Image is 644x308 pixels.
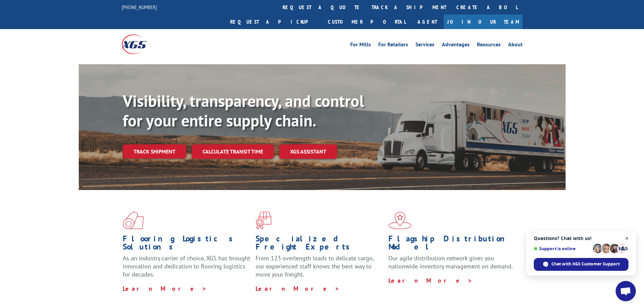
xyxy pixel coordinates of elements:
[411,15,444,29] a: Agent
[388,254,513,270] span: Our agile distribution network gives you nationwide inventory management on demand.
[350,42,371,49] a: For Mills
[122,4,157,10] a: [PHONE_NUMBER]
[623,234,631,243] span: Close chat
[388,235,516,254] h1: Flagship Distribution Model
[225,15,323,29] a: Request a pickup
[388,277,473,284] a: Learn More >
[534,258,628,271] div: Chat with XGS Customer Support
[123,235,251,254] h1: Flooring Logistics Solutions
[378,42,408,49] a: For Retailers
[256,235,383,254] h1: Specialized Freight Experts
[444,15,523,29] a: Join Our Team
[323,15,411,29] a: Customer Portal
[123,144,186,159] a: Track shipment
[388,212,412,229] img: xgs-icon-flagship-distribution-model-red
[256,285,340,292] a: Learn More >
[442,42,470,49] a: Advantages
[123,285,207,292] a: Learn More >
[551,261,620,267] span: Chat with XGS Customer Support
[123,254,250,278] span: As an industry carrier of choice, XGS has brought innovation and dedication to flooring logistics...
[534,236,628,241] span: Questions? Chat with us!
[256,212,271,229] img: xgs-icon-focused-on-flooring-red
[256,254,383,284] p: From 123 overlength loads to delicate cargo, our experienced staff knows the best way to move you...
[192,144,274,159] a: Calculate transit time
[616,281,636,301] div: Open chat
[123,212,144,229] img: xgs-icon-total-supply-chain-intelligence-red
[477,42,501,49] a: Resources
[415,42,434,49] a: Services
[534,246,591,251] span: Support is online
[123,90,364,131] b: Visibility, transparency, and control for your entire supply chain.
[279,144,337,159] a: XGS ASSISTANT
[508,42,523,49] a: About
